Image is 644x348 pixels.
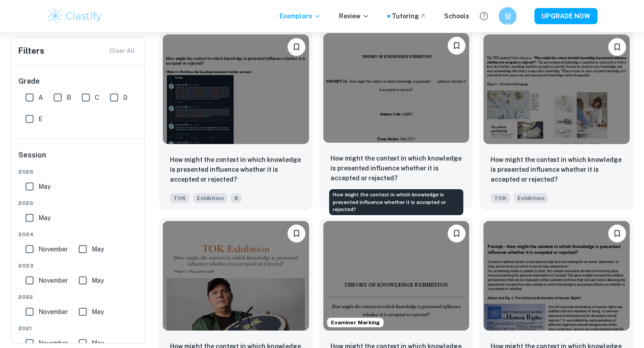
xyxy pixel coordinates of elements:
[514,193,548,203] span: Exhibition
[503,11,513,21] h6: 양채
[38,244,68,254] span: November
[123,93,127,102] span: D
[38,213,51,223] span: May
[18,262,138,270] span: 2023
[92,276,104,285] span: May
[444,11,469,21] a: Schools
[38,182,51,191] span: May
[92,338,104,348] span: May
[329,189,463,215] div: How might the context in which knowledge is presented influence whether it is accepted or rejected?
[330,153,462,183] p: How might the context in which knowledge is presented influence whether it is accepted or rejected?
[95,93,99,102] span: C
[491,193,510,203] span: TOK
[18,230,138,238] span: 2024
[483,34,630,144] img: TOK Exhibition example thumbnail: How might the context in which knowledge
[38,93,43,102] span: A
[38,276,68,285] span: November
[18,76,138,87] h6: Grade
[476,8,491,24] button: Help and Feedback
[38,114,42,124] span: E
[534,8,597,24] button: UPGRADE NOW
[327,318,383,327] span: Examiner Marking
[18,324,138,332] span: 2021
[491,155,623,184] p: How might the context in which knowledge is presented influence whether it is accepted or rejected?
[92,307,104,317] span: May
[448,225,466,242] button: Bookmark
[18,150,138,168] h6: Session
[18,199,138,207] span: 2025
[483,221,630,331] img: TOK Exhibition example thumbnail: How might the context in which knowledge
[499,7,517,25] button: 양채
[339,11,369,21] p: Review
[608,225,626,242] button: Bookmark
[392,11,426,21] a: Tutoring
[163,221,309,331] img: TOK Exhibition example thumbnail: How might the context in which knowledge
[170,193,190,203] span: TOK
[288,225,305,242] button: Bookmark
[163,34,309,144] img: TOK Exhibition example thumbnail: How might the context in which knowledge
[320,31,473,210] a: BookmarkHow might the context in which knowledge is presented influence whether it is accepted or...
[38,338,68,348] span: November
[323,33,470,143] img: TOK Exhibition example thumbnail: How might the context in which knowledge
[47,7,103,25] img: Clastify logo
[480,31,633,210] a: BookmarkHow might the context in which knowledge is presented influence whether it is accepted or...
[159,31,313,210] a: BookmarkHow might the context in which knowledge is presented influence whether it is accepted or...
[193,193,227,203] span: Exhibition
[170,155,302,184] p: How might the context in which knowledge is presented influence whether it is accepted or rejected?
[448,37,466,55] button: Bookmark
[280,11,321,21] p: Exemplars
[231,193,241,203] span: B
[323,221,470,331] img: TOK Exhibition example thumbnail: How might the context in which knowledge
[18,293,138,301] span: 2022
[92,244,104,254] span: May
[18,45,44,57] h6: Filters
[608,38,626,56] button: Bookmark
[67,93,71,102] span: B
[288,38,305,56] button: Bookmark
[18,168,138,176] span: 2026
[38,307,68,317] span: November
